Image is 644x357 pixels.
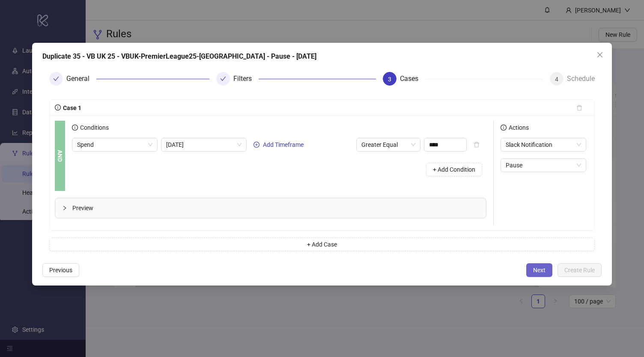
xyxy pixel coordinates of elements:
[263,141,304,148] span: Add Timeframe
[596,51,603,58] span: close
[506,138,581,151] span: Slack Notification
[55,104,61,110] span: info-circle
[53,76,59,82] span: check
[55,150,65,162] b: AND
[42,263,79,277] button: Previous
[66,72,96,86] div: General
[467,138,486,152] button: delete
[426,163,482,176] button: + Add Condition
[55,198,486,218] div: Preview
[307,241,337,248] span: + Add Case
[506,159,581,172] span: Pause
[233,72,259,86] div: Filters
[533,267,546,274] span: Next
[49,267,72,274] span: Previous
[555,76,558,83] span: 4
[253,142,259,148] span: plus-circle
[72,125,78,131] span: info-circle
[72,203,479,213] span: Preview
[593,48,607,62] button: Close
[388,76,391,83] span: 3
[361,138,415,151] span: Greater Equal
[501,125,507,131] span: info-circle
[433,166,475,173] span: + Add Condition
[61,104,81,111] span: Case 1
[166,138,241,151] span: Today
[78,124,109,131] span: Conditions
[62,205,67,211] span: collapsed
[250,140,307,150] button: Add Timeframe
[507,124,529,131] span: Actions
[558,263,602,277] button: Create Rule
[567,72,595,86] div: Schedule
[42,51,602,62] div: Duplicate 35 - VB UK 25 - VBUK-PremierLeague25-[GEOGRAPHIC_DATA] - Pause - [DATE]
[526,263,552,277] button: Next
[400,72,425,86] div: Cases
[220,76,226,82] span: check
[77,138,152,151] span: Spend
[49,238,595,251] button: + Add Case
[569,101,589,115] button: delete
